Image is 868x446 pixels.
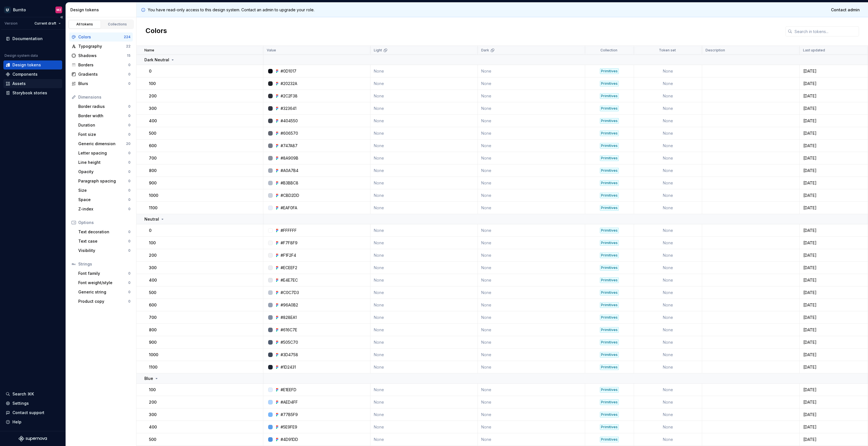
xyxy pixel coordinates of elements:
div: 0 [128,239,131,243]
div: [DATE] [800,168,867,173]
p: 400 [149,118,157,124]
td: None [478,177,585,189]
div: Primitives [600,93,619,99]
td: None [478,286,585,299]
td: None [478,140,585,152]
p: 1100 [149,364,157,370]
td: None [478,299,585,311]
td: None [370,349,478,361]
p: 1100 [149,205,157,211]
p: 0 [149,228,151,233]
a: Visibility0 [76,246,133,255]
td: None [370,311,478,324]
td: None [634,361,702,373]
div: 0 [128,248,131,253]
div: Border width [78,113,128,119]
div: Generic string [78,289,128,295]
div: Help [12,419,21,425]
p: Dark Neutral [144,57,169,63]
div: [DATE] [800,253,867,258]
p: 600 [149,143,157,149]
a: Letter spacing0 [76,149,133,158]
div: Primitives [600,364,619,370]
p: 200 [149,253,157,258]
p: 200 [149,93,157,99]
p: 800 [149,327,157,333]
button: Contact support [3,408,62,417]
div: #747A87 [281,143,298,149]
div: Assets [12,81,26,86]
td: None [634,102,702,115]
div: [DATE] [800,277,867,283]
input: Search in tokens... [792,26,859,36]
div: Primitives [600,315,619,320]
p: 900 [149,180,157,186]
p: 900 [149,340,157,345]
td: None [634,189,702,202]
div: [DATE] [800,327,867,333]
div: Size [78,188,128,193]
p: Light [374,48,382,53]
div: [DATE] [800,81,867,86]
div: Border radius [78,104,128,109]
a: Storybook stories [3,88,62,97]
td: None [478,152,585,164]
td: None [370,202,478,214]
div: 0 [128,169,131,174]
div: Product copy [78,299,128,304]
div: Primitives [600,290,619,295]
p: 500 [149,290,156,295]
a: Border radius0 [76,102,133,111]
p: 1000 [149,352,158,358]
div: Shadows [78,53,127,58]
p: 400 [149,277,157,283]
div: Primitives [600,240,619,246]
div: Paragraph spacing [78,178,128,184]
a: Documentation [3,34,62,43]
td: None [478,102,585,115]
div: Letter spacing [78,150,128,156]
a: Text decoration0 [76,227,133,236]
div: Primitives [600,302,619,308]
p: 700 [149,155,157,161]
div: Line height [78,160,128,165]
p: Name [144,48,154,53]
a: Typography22 [69,42,133,51]
div: Primitives [600,205,619,211]
td: None [370,102,478,115]
div: #C0C7D3 [281,290,299,295]
a: Product copy0 [76,297,133,306]
div: Design tokens [12,62,41,68]
a: Z-index0 [76,204,133,214]
div: Primitives [600,340,619,345]
div: Components [12,71,38,77]
a: Shadows15 [69,51,133,60]
div: #FFFFFF [281,228,297,233]
div: #EAF0FA [281,205,297,211]
td: None [478,189,585,202]
div: 22 [126,44,131,49]
div: MZ [57,8,61,12]
p: Token set [659,48,676,53]
td: None [634,90,702,102]
div: Storybook stories [12,90,47,96]
div: Font weight/style [78,280,128,286]
div: #404550 [281,118,298,124]
div: Z-index [78,206,128,212]
div: [DATE] [800,352,867,358]
td: None [634,299,702,311]
p: 0 [149,68,151,74]
div: Gradients [78,71,128,77]
div: Primitives [600,68,619,74]
div: 15 [127,53,131,58]
td: None [370,286,478,299]
div: [DATE] [800,205,867,211]
td: None [478,77,585,90]
div: [DATE] [800,302,867,308]
a: Font family0 [76,269,133,278]
div: #F1F2F4 [281,253,296,258]
td: None [478,249,585,262]
div: #2C2F38 [281,93,298,99]
p: 100 [149,387,156,393]
div: Primitives [600,143,619,149]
